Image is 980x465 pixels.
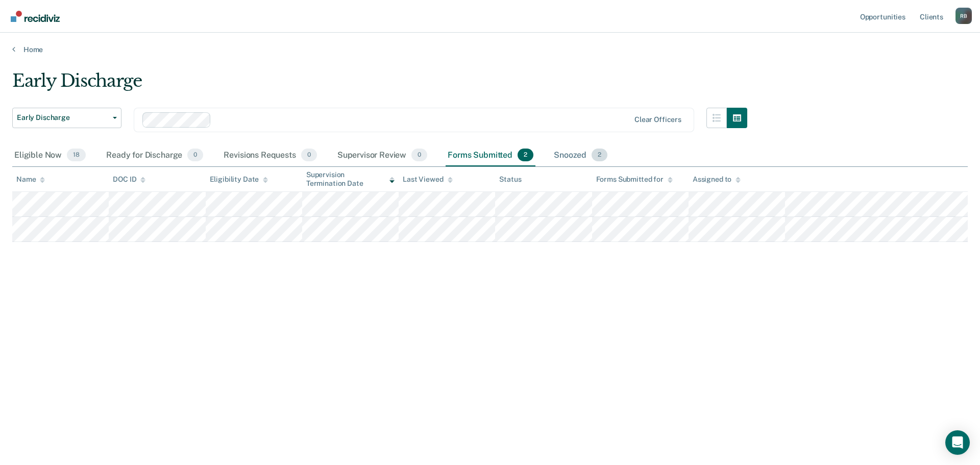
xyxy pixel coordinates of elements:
div: Eligible Now18 [12,144,88,167]
div: Ready for Discharge0 [104,144,205,167]
div: Snoozed2 [552,144,609,167]
div: Early Discharge [12,70,747,100]
button: Profile dropdown button [955,8,972,24]
span: 0 [301,149,317,162]
div: Status [499,175,521,184]
span: 2 [592,149,607,162]
div: Supervision Termination Date [306,170,395,188]
div: Forms Submitted2 [446,144,535,167]
div: Clear officers [634,115,681,124]
div: Eligibility Date [210,175,268,184]
span: Early Discharge [17,113,109,122]
a: Home [12,45,968,54]
button: Early Discharge [12,108,121,128]
div: DOC ID [113,175,145,184]
div: Assigned to [693,175,741,184]
div: R B [955,8,972,24]
div: Open Intercom Messenger [945,430,970,455]
span: 0 [187,149,203,162]
div: Name [16,175,45,184]
div: Forms Submitted for [596,175,673,184]
span: 0 [411,149,427,162]
span: 2 [518,149,533,162]
div: Revisions Requests0 [222,144,318,167]
div: Last Viewed [403,175,452,184]
div: Supervisor Review0 [335,144,430,167]
img: Recidiviz [11,11,60,22]
span: 18 [67,149,86,162]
